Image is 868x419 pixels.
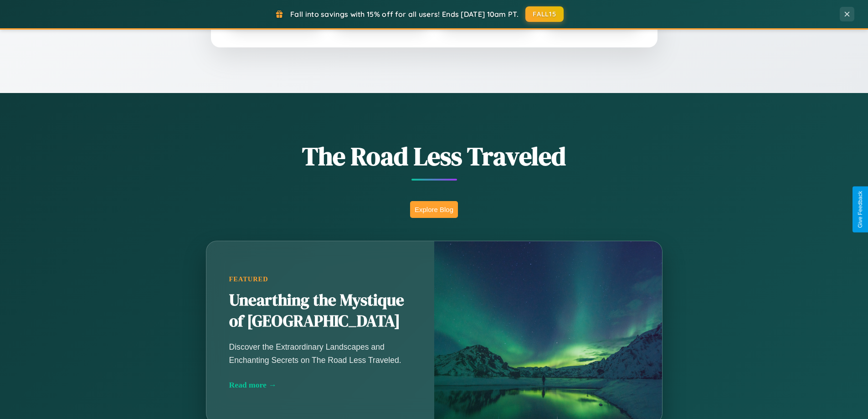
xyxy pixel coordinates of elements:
div: Give Feedback [857,191,863,228]
div: Featured [229,275,411,283]
h2: Unearthing the Mystique of [GEOGRAPHIC_DATA] [229,290,411,332]
button: Explore Blog [410,201,458,218]
div: Read more → [229,380,411,390]
h1: The Road Less Traveled [161,139,708,174]
span: Fall into savings with 15% off for all users! Ends [DATE] 10am PT. [290,10,519,19]
button: FALL15 [525,6,564,22]
p: Discover the Extraordinary Landscapes and Enchanting Secrets on The Road Less Traveled. [229,341,411,366]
